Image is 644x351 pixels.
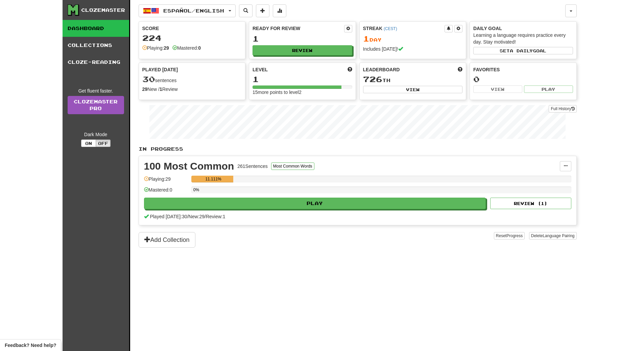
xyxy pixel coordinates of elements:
button: Search sentences [239,4,253,17]
div: Playing: [142,45,169,51]
button: Review [253,45,352,55]
div: Streak [363,25,445,32]
span: Played [DATE] [142,66,178,73]
span: Progress [506,233,523,238]
span: 726 [363,74,382,84]
span: 1 [363,34,369,43]
span: Played [DATE]: 30 [150,214,187,219]
button: More stats [273,4,286,17]
p: In Progress [139,146,577,152]
a: ClozemasterPro [68,96,124,114]
strong: 29 [142,86,148,92]
div: Clozemaster [81,7,125,14]
button: ResetProgress [494,232,525,240]
span: This week in points, UTC [458,66,462,73]
button: Seta dailygoal [473,47,573,54]
button: DeleteLanguage Pairing [529,232,577,240]
a: Cloze-Reading [63,54,129,71]
strong: 0 [198,45,201,51]
div: Ready for Review [253,25,344,32]
button: View [473,85,522,93]
div: Playing: 29 [144,176,188,187]
a: (CEST) [384,26,397,31]
div: sentences [142,75,242,84]
button: Add Collection [139,232,195,248]
div: 0 [473,75,573,83]
span: / [187,214,189,219]
div: Score [142,25,242,32]
div: Includes [DATE]! [363,46,463,52]
button: Off [96,140,111,147]
span: New: 29 [189,214,205,219]
div: Daily Goal [473,25,573,32]
button: View [363,86,463,93]
div: New / Review [142,86,242,93]
div: Mastered: [172,45,201,51]
div: 15 more points to level 2 [253,89,352,96]
div: 1 [253,75,352,83]
button: Add sentence to collection [256,4,269,17]
strong: 29 [164,45,169,51]
span: a daily [510,48,533,53]
span: Review: 1 [206,214,225,219]
span: Score more points to level up [348,66,352,73]
div: Mastered: 0 [144,186,188,198]
div: 224 [142,34,242,42]
div: th [363,75,463,84]
a: Collections [63,37,129,54]
div: Day [363,34,463,43]
div: Favorites [473,66,573,73]
button: Most Common Words [271,162,314,170]
button: Full History [549,105,576,112]
span: Leaderboard [363,66,400,73]
button: On [81,140,96,147]
button: Español/English [139,4,236,17]
strong: 1 [160,86,162,92]
div: 100 Most Common [144,161,234,171]
span: Español / English [163,8,224,14]
span: Language Pairing [543,233,574,238]
div: Dark Mode [68,131,124,138]
div: Learning a language requires practice every day. Stay motivated! [473,32,573,45]
button: Play [524,85,573,93]
span: Level [253,66,268,73]
span: 30 [142,74,155,84]
div: 261 Sentences [237,163,268,170]
div: 11.111% [193,176,234,182]
div: Get fluent faster. [68,87,124,94]
div: 1 [253,34,352,43]
button: Play [144,198,486,209]
span: Open feedback widget [5,342,56,349]
a: Dashboard [63,20,129,37]
span: / [205,214,206,219]
button: Review (1) [490,198,571,209]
